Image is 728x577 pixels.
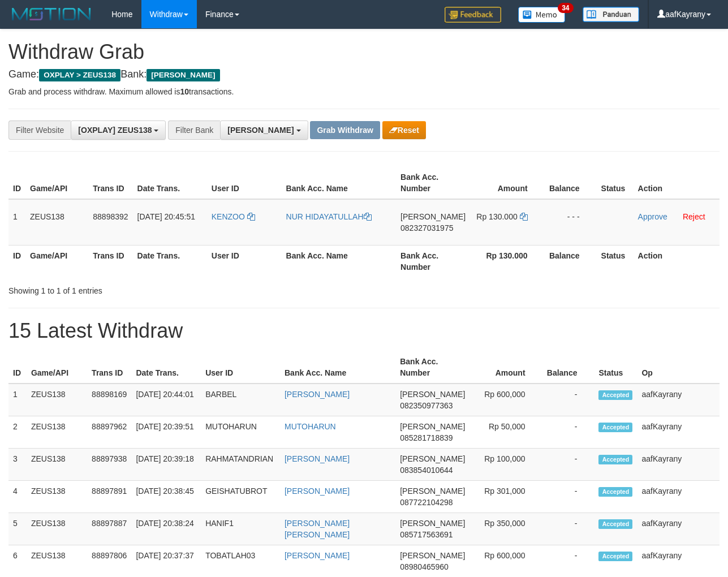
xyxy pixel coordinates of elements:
span: [PERSON_NAME] [400,390,465,399]
span: [PERSON_NAME] [400,519,465,528]
span: [PERSON_NAME] [400,454,465,463]
td: ZEUS138 [27,513,87,545]
span: [PERSON_NAME] [400,422,465,431]
span: 34 [558,3,573,13]
span: Accepted [598,552,632,561]
td: ZEUS138 [27,384,87,416]
span: Copy 085717563691 to clipboard [400,530,453,539]
th: Balance [542,351,595,384]
th: User ID [207,245,282,277]
th: Status [597,245,634,277]
td: Rp 100,000 [469,449,542,481]
strong: 10 [180,87,189,96]
button: Grab Withdraw [310,121,380,139]
th: Bank Acc. Name [282,245,396,277]
td: GEISHATUBROT [201,481,280,513]
td: - [542,416,595,449]
td: 88897887 [87,513,131,545]
a: [PERSON_NAME] [285,390,350,399]
span: [PERSON_NAME] [227,126,294,135]
th: Action [634,167,720,199]
th: Status [594,351,637,384]
td: ZEUS138 [27,416,87,449]
td: - - - [545,199,597,246]
a: NUR HIDAYATULLAH [286,212,372,221]
td: aafKayrany [637,416,720,449]
td: 88897891 [87,481,131,513]
th: Game/API [27,351,87,384]
span: Copy 085281718839 to clipboard [400,433,453,442]
td: [DATE] 20:38:24 [131,513,201,545]
img: Feedback.jpg [445,7,501,23]
a: [PERSON_NAME] [285,454,350,463]
td: Rp 600,000 [469,384,542,416]
span: Copy 08980465960 to clipboard [400,562,449,571]
div: Filter Bank [168,120,220,140]
td: ZEUS138 [27,449,87,481]
button: [OXPLAY] ZEUS138 [71,120,166,140]
th: Bank Acc. Name [280,351,395,384]
th: Date Trans. [131,351,201,384]
a: [PERSON_NAME] [PERSON_NAME] [285,519,350,539]
div: Showing 1 to 1 of 1 entries [8,281,295,296]
th: Amount [469,351,542,384]
th: Date Trans. [133,245,207,277]
td: aafKayrany [637,481,720,513]
th: User ID [201,351,280,384]
th: Trans ID [87,351,131,384]
span: [DATE] 20:45:51 [137,212,195,221]
th: Action [634,245,720,277]
span: Accepted [598,455,632,464]
p: Grab and process withdraw. Maximum allowed is transactions. [8,86,720,97]
td: ZEUS138 [25,199,88,246]
th: ID [8,351,27,384]
h1: Withdraw Grab [8,41,720,63]
th: Date Trans. [133,167,207,199]
img: Button%20Memo.svg [518,7,566,23]
div: Filter Website [8,120,71,140]
th: Status [597,167,634,199]
td: MUTOHARUN [201,416,280,449]
span: Copy 087722104298 to clipboard [400,498,453,507]
img: panduan.png [583,7,639,22]
td: [DATE] 20:38:45 [131,481,201,513]
span: KENZOO [212,212,245,221]
th: Op [637,351,720,384]
td: 88897962 [87,416,131,449]
th: Game/API [25,167,88,199]
td: 5 [8,513,27,545]
td: Rp 301,000 [469,481,542,513]
td: 2 [8,416,27,449]
th: User ID [207,167,282,199]
th: Trans ID [88,245,132,277]
h1: 15 Latest Withdraw [8,320,720,342]
th: Bank Acc. Name [282,167,396,199]
td: - [542,481,595,513]
td: [DATE] 20:39:18 [131,449,201,481]
td: aafKayrany [637,449,720,481]
span: Accepted [598,519,632,529]
a: [PERSON_NAME] [285,486,350,496]
span: [PERSON_NAME] [400,551,465,560]
td: BARBEL [201,384,280,416]
th: Trans ID [88,167,132,199]
span: Accepted [598,487,632,497]
td: RAHMATANDRIAN [201,449,280,481]
span: Accepted [598,390,632,400]
span: [PERSON_NAME] [147,69,219,81]
a: [PERSON_NAME] [285,551,350,560]
img: MOTION_logo.png [8,6,94,23]
th: Bank Acc. Number [395,351,469,384]
td: 4 [8,481,27,513]
th: Rp 130.000 [470,245,544,277]
td: - [542,513,595,545]
span: [PERSON_NAME] [400,486,465,496]
span: Rp 130.000 [476,212,517,221]
span: Accepted [598,423,632,432]
a: KENZOO [212,212,255,221]
th: ID [8,245,25,277]
span: Copy 082327031975 to clipboard [400,223,453,232]
span: [PERSON_NAME] [400,212,466,221]
td: aafKayrany [637,384,720,416]
span: OXPLAY > ZEUS138 [39,69,120,81]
